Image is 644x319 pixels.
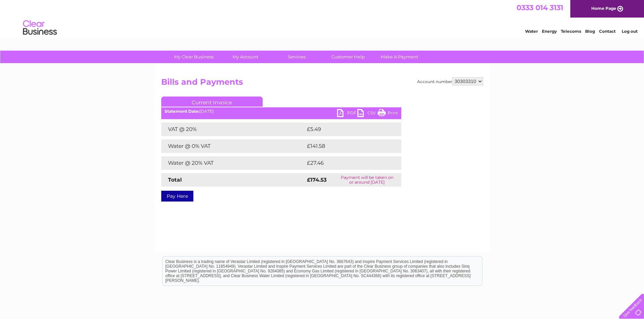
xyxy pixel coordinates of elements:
[622,29,638,34] a: Log out
[161,191,193,202] a: Pay Here
[217,51,273,63] a: My Account
[585,29,595,34] a: Blog
[166,51,222,63] a: My Clear Business
[269,51,325,63] a: Services
[561,29,581,34] a: Telecoms
[417,77,483,85] div: Account number
[333,173,401,187] td: Payment will be taken on or around [DATE]
[525,29,538,34] a: Water
[357,109,378,119] a: CSV
[599,29,616,34] a: Contact
[517,3,563,12] a: 0333 014 3131
[337,109,357,119] a: PDF
[305,139,388,153] td: £141.58
[161,97,263,107] a: Current Invoice
[305,123,386,136] td: £5.49
[161,156,305,170] td: Water @ 20% VAT
[161,77,483,90] h2: Bills and Payments
[23,18,57,38] img: logo.png
[161,109,401,114] div: [DATE]
[168,177,182,183] strong: Total
[163,4,482,33] div: Clear Business is a trading name of Verastar Limited (registered in [GEOGRAPHIC_DATA] No. 3667643...
[378,109,398,119] a: Print
[161,123,305,136] td: VAT @ 20%
[542,29,557,34] a: Energy
[161,139,305,153] td: Water @ 0% VAT
[305,156,387,170] td: £27.46
[165,109,199,114] b: Statement Date:
[372,51,427,63] a: Make A Payment
[307,177,327,183] strong: £174.53
[320,51,376,63] a: Customer Help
